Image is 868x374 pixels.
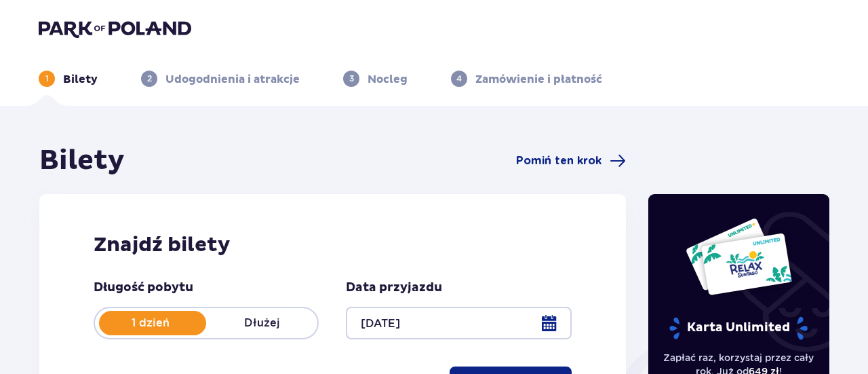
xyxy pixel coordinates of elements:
h2: Znajdź bilety [94,232,572,258]
p: Długość pobytu [94,280,193,296]
div: 4Zamówienie i płatność [451,71,602,87]
p: 4 [456,73,462,85]
a: Pomiń ten krok [516,153,626,169]
p: Dłużej [206,316,317,331]
p: Zamówienie i płatność [475,72,602,87]
img: Dwie karty całoroczne do Suntago z napisem 'UNLIMITED RELAX', na białym tle z tropikalnymi liśćmi... [685,217,793,296]
span: Pomiń ten krok [516,153,601,168]
p: Bilety [63,72,98,87]
p: Udogodnienia i atrakcje [165,72,300,87]
h1: Bilety [39,144,125,178]
div: 2Udogodnienia i atrakcje [141,71,300,87]
p: Karta Unlimited [668,316,809,340]
p: 1 [45,73,49,85]
div: 3Nocleg [343,71,408,87]
p: 1 dzień [95,316,206,331]
p: Nocleg [368,72,408,87]
p: 3 [349,73,354,85]
p: Data przyjazdu [346,280,442,296]
div: 1Bilety [39,71,98,87]
p: 2 [147,73,152,85]
img: Park of Poland logo [39,19,191,38]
